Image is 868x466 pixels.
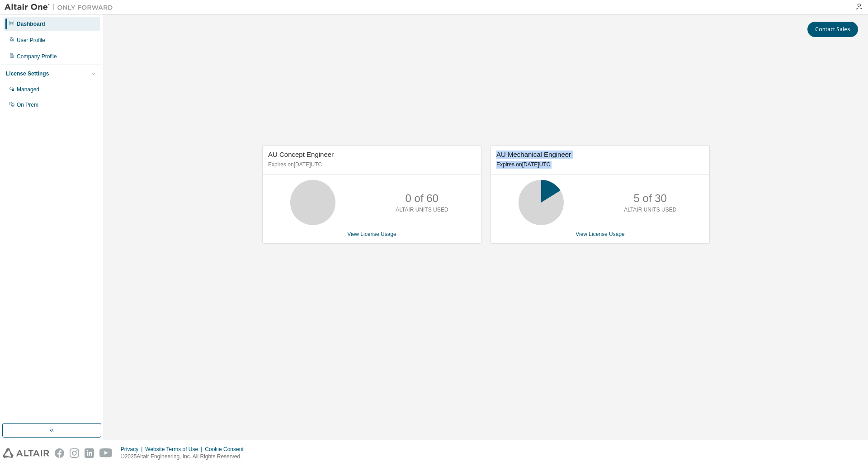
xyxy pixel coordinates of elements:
[496,151,571,158] span: AU Mechanical Engineer
[3,448,49,458] img: altair_logo.svg
[85,448,94,458] img: linkedin.svg
[17,20,45,28] div: Dashboard
[807,22,858,37] button: Contact Sales
[268,161,473,169] p: Expires on [DATE] UTC
[5,3,118,12] img: Altair One
[70,448,79,458] img: instagram.svg
[205,446,249,453] div: Cookie Consent
[99,448,113,458] img: youtube.svg
[634,191,667,206] p: 5 of 30
[576,231,625,237] a: View License Usage
[406,191,439,206] p: 0 of 60
[268,151,334,158] span: AU Concept Engineer
[17,86,39,93] div: Managed
[145,446,205,453] div: Website Terms of Use
[17,37,45,44] div: User Profile
[55,448,64,458] img: facebook.svg
[17,53,57,60] div: Company Profile
[121,453,249,461] p: © 2025 Altair Engineering, Inc. All Rights Reserved.
[496,161,702,169] p: Expires on [DATE] UTC
[17,101,38,108] div: On Prem
[121,446,145,453] div: Privacy
[396,206,448,214] p: ALTAIR UNITS USED
[347,231,396,237] a: View License Usage
[624,206,676,214] p: ALTAIR UNITS USED
[6,70,49,77] div: License Settings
